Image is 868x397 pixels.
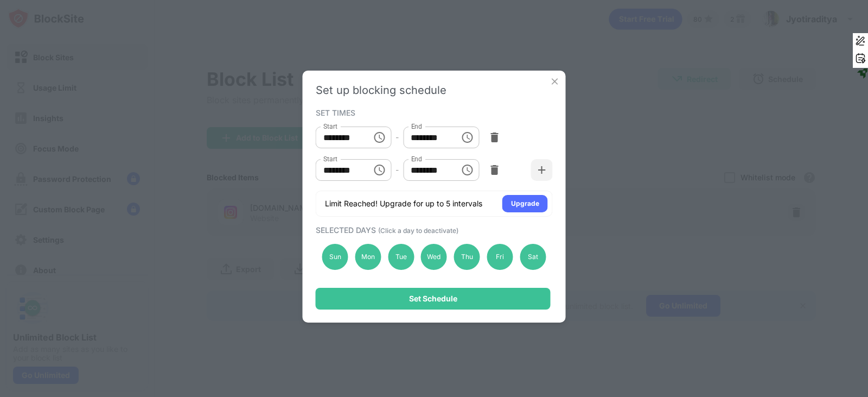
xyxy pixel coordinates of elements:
div: SELECTED DAYS [316,225,550,235]
button: Choose time, selected time is 10:00 AM [368,159,390,181]
button: Choose time, selected time is 1:00 PM [456,127,478,148]
div: Sat [520,244,546,270]
div: SET TIMES [316,108,550,117]
label: End [411,154,422,163]
span: (Click a day to deactivate) [378,226,458,235]
div: Set Schedule [409,294,457,303]
label: End [411,122,422,131]
div: - [395,131,399,143]
button: Choose time, selected time is 4:00 AM [368,127,390,148]
div: Thu [454,244,480,270]
div: Sun [322,244,348,270]
div: - [395,164,399,176]
div: Set up blocking schedule [316,84,553,97]
label: Start [323,154,337,163]
label: Start [323,122,337,131]
div: Limit Reached! Upgrade for up to 5 intervals [325,198,482,209]
button: Choose time, selected time is 1:00 PM [456,159,478,181]
div: Upgrade [511,198,539,209]
img: x-button.svg [550,76,560,87]
div: Tue [388,244,414,270]
div: Fri [487,244,513,270]
div: Mon [355,244,381,270]
div: Wed [421,244,447,270]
